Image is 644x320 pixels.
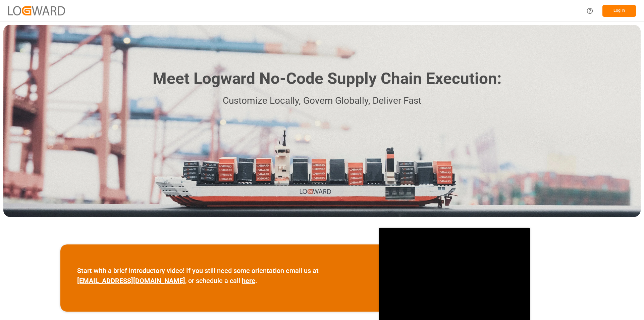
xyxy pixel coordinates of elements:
[143,93,501,108] p: Customize Locally, Govern Globally, Deliver Fast
[153,67,501,91] h1: Meet Logward No-Code Supply Chain Execution:
[582,3,597,18] button: Help Center
[8,6,65,15] img: Logward_new_orange.png
[602,5,636,17] button: Log In
[77,277,185,285] a: [EMAIL_ADDRESS][DOMAIN_NAME]
[242,277,255,285] a: here
[77,266,362,286] p: Start with a brief introductory video! If you still need some orientation email us at , or schedu...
